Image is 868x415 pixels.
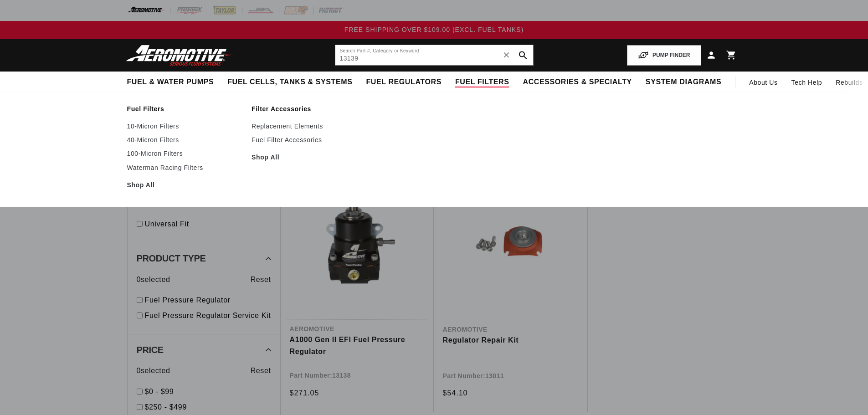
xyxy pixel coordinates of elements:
summary: Fuel Regulators [359,72,448,93]
a: 100-Micron Filters [127,149,243,158]
span: Tech Help [791,77,822,87]
summary: System Diagrams [639,72,728,93]
span: Fuel Regulators [366,77,441,87]
span: About Us [749,79,777,86]
a: Shop All [127,181,243,189]
span: Rebuilds [836,77,863,87]
a: Replacement Elements [252,122,367,130]
a: Filter Accessories [252,105,367,113]
a: Shop All [252,153,367,161]
summary: Fuel & Water Pumps [120,72,221,93]
span: $250 - $499 [145,403,187,411]
a: Fuel Filter Accessories [252,136,367,144]
span: Product Type [137,254,206,263]
button: search button [513,45,533,65]
input: Search by Part Number, Category or Keyword [335,45,533,65]
a: 40-Micron Filters [127,136,243,144]
img: Aeromotive [123,45,237,66]
a: Fuel Pressure Regulator Service Kit [145,310,271,322]
span: Accessories & Specialty [523,77,632,87]
a: Waterman Racing Filters [127,164,243,172]
a: Fuel Pressure Regulator [145,294,271,306]
button: PUMP FINDER [627,45,701,66]
span: Fuel & Water Pumps [127,77,214,87]
span: System Diagrams [646,77,721,87]
span: $0 - $99 [145,388,174,395]
span: ✕ [503,48,511,62]
a: Regulator Repair Kit [443,334,578,346]
span: 0 selected [137,274,170,286]
summary: Tech Help [785,72,829,93]
a: About Us [742,72,784,93]
a: Fuel Filters [127,105,243,113]
summary: Fuel Cells, Tanks & Systems [221,72,359,93]
a: A1000 Gen II EFI Fuel Pressure Regulator [290,334,425,357]
span: FREE SHIPPING OVER $109.00 (EXCL. FUEL TANKS) [344,26,524,33]
span: Fuel Filters [455,77,509,87]
span: Fuel Cells, Tanks & Systems [227,77,352,87]
span: 0 selected [137,365,170,377]
span: Price [137,345,164,354]
span: Reset [251,365,271,377]
span: Reset [251,274,271,286]
a: 10-Micron Filters [127,122,243,130]
summary: Fuel Filters [448,72,516,93]
a: Universal Fit [145,218,271,230]
summary: Accessories & Specialty [516,72,639,93]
